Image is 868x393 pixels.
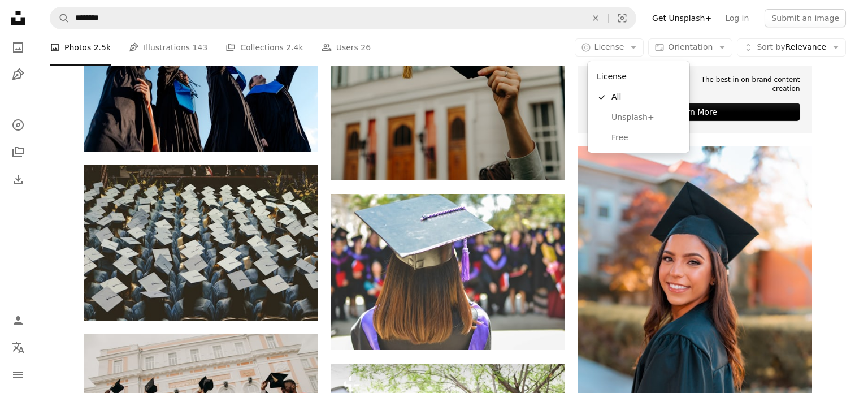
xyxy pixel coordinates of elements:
[611,132,680,144] span: Free
[611,112,680,123] span: Unsplash+
[575,38,644,57] button: License
[594,42,624,51] span: License
[648,38,732,57] button: Orientation
[592,66,685,87] div: License
[611,92,680,103] span: All
[588,61,689,153] div: License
